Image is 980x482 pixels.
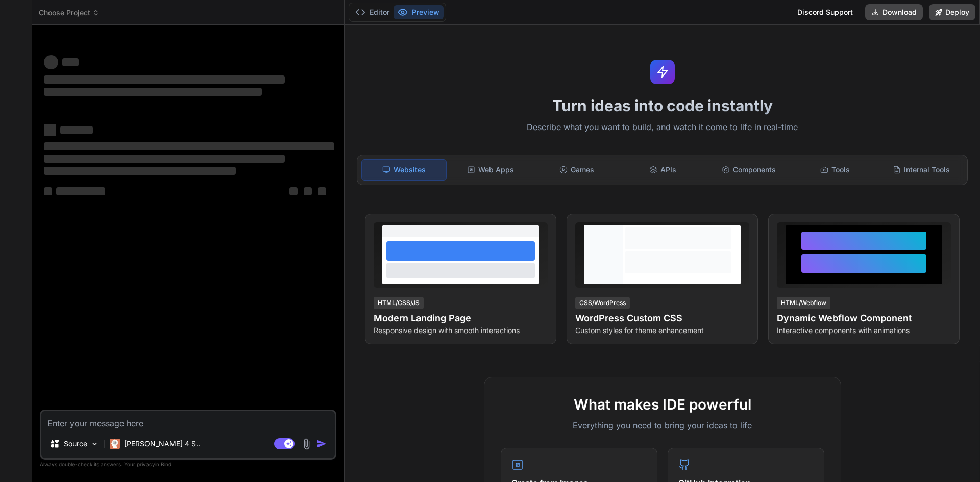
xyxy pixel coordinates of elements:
p: Interactive components with animations [777,325,951,336]
h4: WordPress Custom CSS [575,311,749,325]
img: Pick Models [90,440,99,448]
div: Web Apps [449,159,533,181]
span: ‌ [44,88,262,96]
h1: Turn ideas into code instantly [351,96,974,115]
button: Editor [351,5,394,19]
span: ‌ [44,75,285,84]
span: ‌ [289,187,298,195]
div: HTML/CSS/JS [374,297,424,309]
p: Always double-check its answers. Your in Bind [40,460,336,469]
div: Components [707,159,791,181]
span: ‌ [44,187,52,195]
span: ‌ [44,124,56,136]
span: ‌ [44,142,334,150]
button: Deploy [929,4,975,20]
span: ‌ [60,126,93,134]
span: ‌ [318,187,326,195]
p: Source [64,439,87,449]
div: Discord Support [791,4,859,20]
div: Internal Tools [879,159,963,181]
h4: Dynamic Webflow Component [777,311,951,325]
p: Describe what you want to build, and watch it come to life in real-time [351,121,974,134]
img: icon [316,439,327,449]
span: ‌ [44,167,236,175]
div: Websites [361,159,447,181]
p: Everything you need to bring your ideas to life [501,419,824,432]
span: ‌ [56,187,105,195]
span: ‌ [304,187,312,195]
span: ‌ [62,58,79,66]
h4: Modern Landing Page [374,311,548,325]
button: Download [865,4,923,20]
div: HTML/Webflow [777,297,830,309]
div: APIs [621,159,705,181]
button: Preview [394,5,444,19]
div: Games [535,159,619,181]
div: Tools [793,159,877,181]
h2: What makes IDE powerful [501,394,824,415]
img: attachment [301,438,312,450]
p: [PERSON_NAME] 4 S.. [124,439,200,449]
div: CSS/WordPress [575,297,630,309]
span: ‌ [44,155,285,163]
p: Responsive design with smooth interactions [374,325,548,336]
img: Claude 4 Sonnet [110,439,120,449]
span: Choose Project [39,8,100,18]
span: ‌ [44,55,58,69]
span: privacy [137,461,155,467]
p: Custom styles for theme enhancement [575,325,749,336]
